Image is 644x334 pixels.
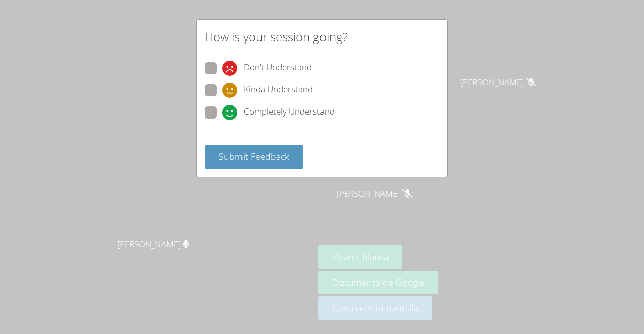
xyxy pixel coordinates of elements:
[205,28,348,46] h2: How is your session going?
[219,150,289,162] span: Submit Feedback
[244,105,335,120] span: Completely Understand
[244,61,312,76] span: Don't Understand
[205,145,303,169] button: Submit Feedback
[244,83,313,98] span: Kinda Understand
